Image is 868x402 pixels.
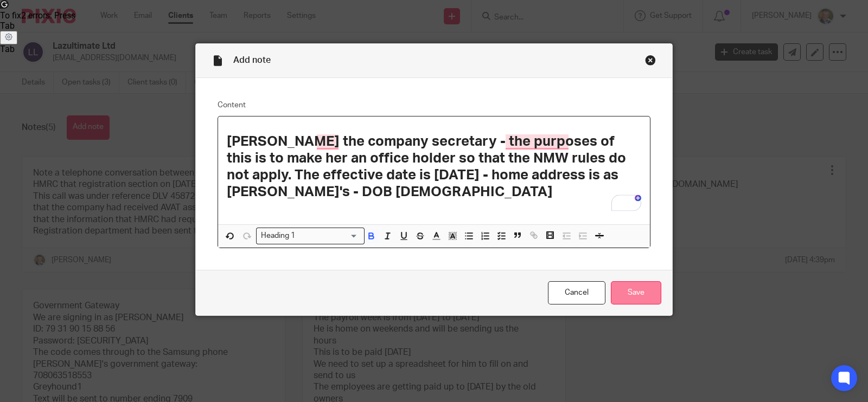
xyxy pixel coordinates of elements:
a: Cancel [548,281,605,304]
div: Search for option [256,228,365,244]
div: To enrich screen reader interactions, please activate Accessibility in Grammarly extension settings [218,116,650,224]
span: Heading 1 [259,230,298,242]
label: Content [218,100,650,111]
input: Search for option [299,230,358,242]
input: Save [611,281,661,304]
span: Add note [233,56,271,64]
strong: [PERSON_NAME] the company secretary - the purposes of this is to make her an office holder so tha... [227,134,629,199]
div: Close this dialog window [645,55,656,66]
